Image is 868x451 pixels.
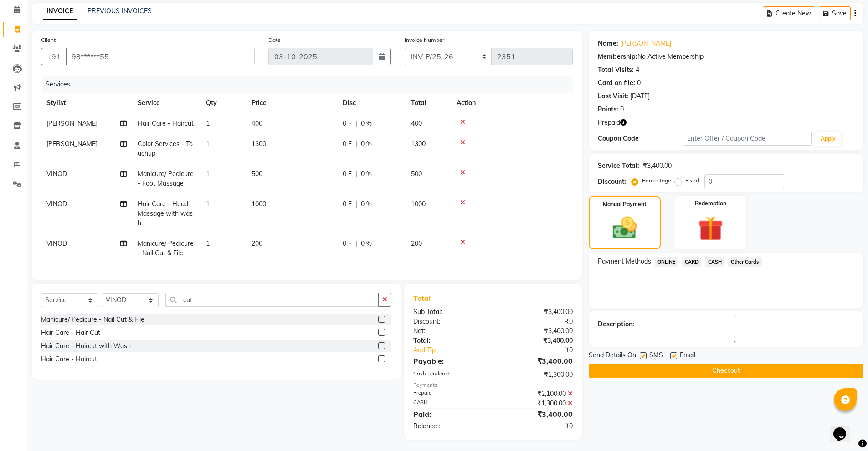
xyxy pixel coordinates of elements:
span: 1300 [252,140,266,148]
div: ₹3,400.00 [493,336,580,345]
input: Search by Name/Mobile/Email/Code [66,48,255,65]
div: Balance : [406,421,493,431]
span: 0 F [343,169,352,179]
th: Price [246,93,337,113]
span: 1 [206,119,210,127]
label: Client [41,36,56,44]
div: [DATE] [630,91,650,101]
span: 1000 [252,200,266,208]
span: 0 % [361,199,372,209]
span: 1 [206,200,210,208]
div: Total Visits: [598,65,634,75]
div: Last Visit: [598,91,628,101]
input: Enter Offer / Coupon Code [683,132,812,146]
span: | [355,119,357,128]
th: Qty [200,93,246,113]
iframe: chat widget [830,415,859,442]
div: Hair Care - Haircut [41,355,97,364]
button: Create New [763,6,815,20]
span: 500 [411,170,422,178]
input: Search or Scan [165,293,379,307]
div: Points: [598,105,618,114]
span: 0 F [343,239,352,248]
span: [PERSON_NAME] [46,140,98,148]
span: | [355,169,357,179]
div: CASH [406,399,493,408]
span: SMS [649,350,663,362]
span: 0 F [343,119,352,128]
span: Send Details On [589,350,636,362]
span: VINOD [46,170,67,178]
span: 0 % [361,139,372,149]
span: 1 [206,170,210,178]
th: Stylist [41,93,132,113]
span: 200 [252,239,262,248]
div: ₹3,400.00 [493,355,580,366]
div: No Active Membership [598,52,854,61]
label: Date [268,36,281,44]
button: Apply [815,132,841,146]
span: CASH [705,257,724,267]
a: [PERSON_NAME] [620,39,671,48]
div: Net: [406,326,493,336]
div: ₹0 [508,345,580,355]
span: VINOD [46,239,67,248]
div: Cash Tendered: [406,370,493,380]
div: 4 [636,65,639,75]
div: Discount: [598,177,626,187]
label: Invoice Number [405,36,444,44]
img: _cash.svg [605,214,644,242]
div: ₹0 [493,421,580,431]
div: ₹0 [493,317,580,326]
span: 1300 [411,140,426,148]
span: 0 F [343,199,352,209]
div: 0 [620,105,624,114]
div: ₹3,400.00 [493,326,580,336]
th: Disc [337,93,406,113]
span: Manicure/ Pedicure - Foot Massage [138,170,194,187]
div: ₹2,100.00 [493,389,580,399]
span: Prepaid [598,118,620,127]
span: Payment Methods [598,257,651,266]
label: Percentage [642,177,671,185]
div: Services [42,76,580,93]
div: Discount: [406,317,493,326]
span: Color Services - Touchup [138,140,193,157]
span: | [355,199,357,209]
button: +91 [41,48,67,65]
span: 1000 [411,200,426,208]
span: 200 [411,239,422,248]
span: [PERSON_NAME] [46,119,98,127]
div: Payments [413,381,572,389]
div: Name: [598,39,618,48]
span: 0 % [361,169,372,179]
span: 1 [206,239,210,248]
span: 400 [252,119,262,127]
img: _gift.svg [690,213,731,244]
div: Membership: [598,52,637,61]
a: Add Tip [406,345,507,355]
span: VINOD [46,200,67,208]
div: Hair Care - Hair Cut [41,328,100,338]
th: Action [451,93,573,113]
label: Redemption [695,199,726,208]
div: Sub Total: [406,307,493,317]
span: Hair Care - Head Massage with wash [138,200,193,227]
div: ₹3,400.00 [493,307,580,317]
div: Coupon Code [598,134,683,143]
button: Save [819,6,851,20]
span: 0 % [361,119,372,128]
a: PREVIOUS INVOICES [87,7,152,15]
span: ONLINE [655,257,678,267]
span: CARD [682,257,701,267]
th: Service [132,93,200,113]
div: Paid: [406,409,493,420]
span: 500 [252,170,262,178]
span: | [355,239,357,248]
button: Checkout [589,364,863,378]
div: Total: [406,336,493,345]
span: 0 % [361,239,372,248]
div: ₹1,300.00 [493,399,580,408]
span: 0 F [343,139,352,149]
div: ₹3,400.00 [493,409,580,420]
